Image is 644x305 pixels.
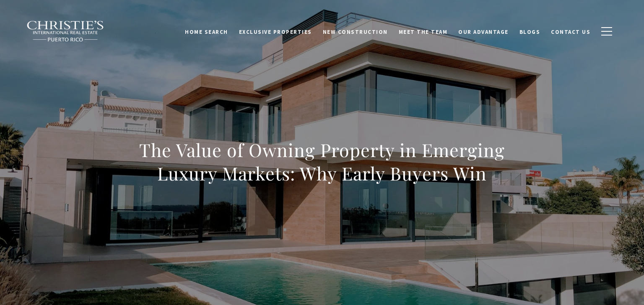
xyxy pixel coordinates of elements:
[453,23,514,39] a: Our Advantage
[317,23,393,39] a: New Construction
[551,27,590,34] span: Contact Us
[514,23,546,39] a: Blogs
[323,27,388,34] span: New Construction
[137,138,507,185] h1: The Value of Owning Property in Emerging Luxury Markets: Why Early Buyers Win
[26,20,104,42] img: Christie's International Real Estate black text logo
[519,27,540,34] span: Blogs
[234,23,317,39] a: Exclusive Properties
[239,27,312,34] span: Exclusive Properties
[458,27,509,34] span: Our Advantage
[179,23,234,39] a: Home Search
[393,23,453,39] a: Meet the Team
